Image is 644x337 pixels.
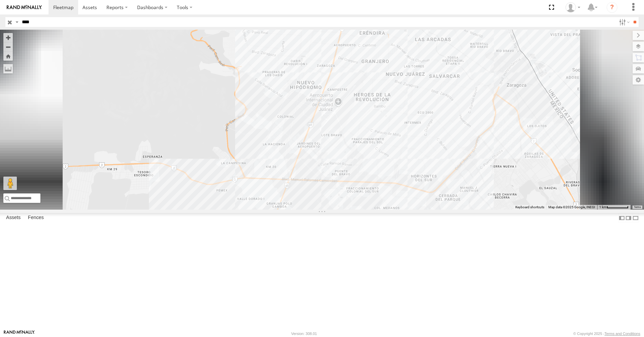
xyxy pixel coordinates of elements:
[3,33,13,42] button: Zoom in
[634,206,641,209] a: Terms (opens in new tab)
[633,75,644,85] label: Map Settings
[291,332,317,336] div: Version: 308.01
[3,177,17,190] button: Drag Pegman onto the map to open Street View
[607,2,617,13] i: ?
[597,205,631,210] button: Map Scale: 1 km per 61 pixels
[573,332,640,336] div: © Copyright 2025 -
[4,330,35,337] a: Visit our Website
[599,205,607,209] span: 1 km
[14,17,20,27] label: Search Query
[3,64,13,73] label: Measure
[548,205,595,209] span: Map data ©2025 Google, INEGI
[618,213,625,223] label: Dock Summary Table to the Left
[3,42,13,52] button: Zoom out
[515,205,544,210] button: Keyboard shortcuts
[563,2,583,12] div: Jonathan Soto
[25,213,47,223] label: Fences
[3,52,13,61] button: Zoom Home
[616,17,631,27] label: Search Filter Options
[7,5,42,10] img: rand-logo.svg
[632,213,639,223] label: Hide Summary Table
[3,213,24,223] label: Assets
[625,213,632,223] label: Dock Summary Table to the Right
[605,332,640,336] a: Terms and Conditions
